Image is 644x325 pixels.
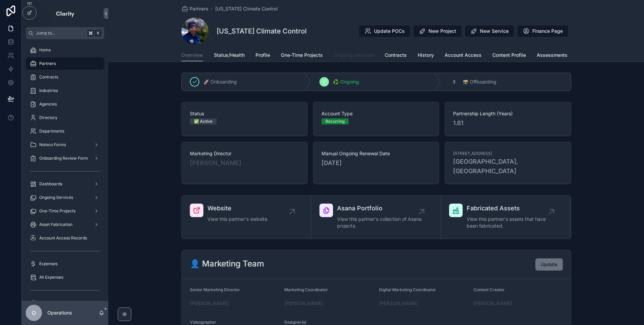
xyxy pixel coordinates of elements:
[190,110,299,117] span: Status
[463,78,496,85] span: 🗃 Offboarding
[181,5,208,12] a: Partners
[26,112,104,124] a: Directory
[55,8,75,19] img: App logo
[39,195,73,200] span: Ongoing Services
[337,216,422,229] span: View this partner's collection of Asana projects.
[418,49,434,63] a: History
[39,74,58,80] span: Contracts
[22,39,108,301] div: scrollable content
[26,125,104,137] a: Departments
[541,261,557,268] span: Update
[379,300,418,307] a: [PERSON_NAME]
[492,52,526,59] span: Content Profile
[334,52,374,59] span: Ongoing Services
[537,52,568,59] span: Assessments
[374,28,405,34] span: Update POCs
[190,5,208,12] span: Partners
[26,85,104,97] a: Industries
[321,158,431,168] span: [DATE]
[428,28,456,34] span: New Project
[26,57,104,70] a: Partners
[453,110,562,117] span: Partnership Length (Years)
[39,115,58,120] span: Directory
[284,300,323,307] a: [PERSON_NAME]
[95,30,101,36] span: K
[181,52,203,59] span: Overview
[181,49,203,62] a: Overview
[359,25,410,37] button: Update POCs
[26,218,104,231] a: Asset Fabrication
[465,25,514,37] button: New Service
[467,204,551,213] span: Fabricated Assets
[323,79,325,85] span: 2
[190,150,299,157] span: Marketing Director
[39,261,58,266] span: Expenses
[214,52,245,59] span: Status/Health
[532,28,563,34] span: Finance Page
[26,178,104,190] a: Dashboards
[284,287,328,292] span: Marketing Coordinator
[445,49,482,63] a: Account Access
[385,49,407,63] a: Contracts
[26,297,104,309] a: My Forms
[39,235,87,241] span: Account Access Records
[453,118,562,128] span: 1.61
[190,287,240,292] span: Senior Marketing Director
[207,204,269,213] span: Website
[26,44,104,56] a: Home
[453,151,492,156] span: [STREET_ADDRESS]
[190,158,241,168] span: [PERSON_NAME]
[281,52,323,59] span: One-Time Projects
[39,156,88,161] span: Onboarding Review Form
[215,5,278,12] a: [US_STATE] Climate Control
[441,195,571,239] a: Fabricated AssetsView this partner's assets that have been fabricated.
[39,222,72,227] span: Asset Fabrication
[26,27,104,39] button: Jump to...K
[26,232,104,244] a: Account Access Records
[453,79,455,85] span: 3
[467,216,551,229] span: View this partner's assets that have been fabricated.
[39,300,59,306] span: My Forms
[36,30,85,36] span: Jump to...
[39,47,51,53] span: Home
[256,52,270,59] span: Profile
[194,118,213,124] div: ✅ Active
[26,258,104,270] a: Expenses
[321,150,431,157] span: Manual Ongoing Renewal Date
[39,142,66,147] span: Noloco Forms
[445,52,482,59] span: Account Access
[473,300,512,307] a: [PERSON_NAME]
[190,258,264,269] h2: 👤 Marketing Team
[537,49,568,63] a: Assessments
[281,49,323,63] a: One-Time Projects
[26,139,104,151] a: Noloco Forms
[39,181,62,187] span: Dashboards
[26,205,104,217] a: One-Time Projects
[26,98,104,110] a: Agencies
[256,49,270,63] a: Profile
[39,88,58,93] span: Industries
[39,208,75,214] span: One-Time Projects
[39,61,56,66] span: Partners
[333,78,359,85] span: ♻️ Ongoing
[47,309,72,316] p: Operations
[284,320,306,325] span: Designer(s)
[26,71,104,83] a: Contracts
[26,271,104,283] a: All Expenses
[473,287,505,292] span: Content Creator
[32,309,36,317] span: O
[413,25,462,37] button: New Project
[379,287,436,292] span: Digital Marketing Coordinator
[418,52,434,59] span: History
[535,258,563,271] button: Update
[385,52,407,59] span: Contracts
[203,78,237,85] span: 🚀 Onboarding
[190,300,229,307] a: [PERSON_NAME]
[326,118,345,124] div: Recurring
[190,320,216,325] span: Videographer
[39,129,64,134] span: Departments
